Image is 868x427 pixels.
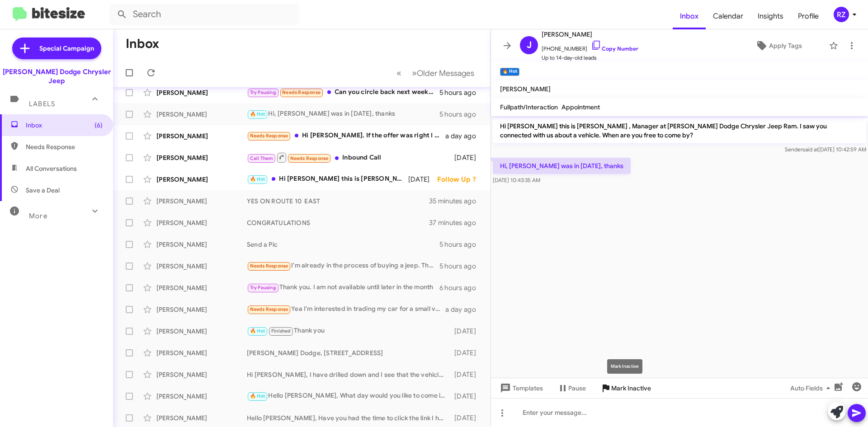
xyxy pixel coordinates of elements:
div: [PERSON_NAME] [156,262,247,271]
div: [PERSON_NAME] [156,88,247,97]
div: 37 minutes ago [429,218,483,227]
div: [PERSON_NAME] [156,305,247,314]
div: [PERSON_NAME] [156,110,247,119]
button: Pause [550,380,593,396]
span: Needs Response [250,263,288,269]
div: Hello [PERSON_NAME], What day would you like to come in? LEt Me know [PERSON_NAME] [PHONE_NUMBER] [247,391,450,401]
div: Follow Up ? [437,175,483,184]
span: Try Pausing [250,89,276,95]
span: Up to 14-day-old leads [542,53,638,62]
div: [DATE] [408,175,437,184]
div: Can you circle back next week. No time this week. [247,87,439,98]
span: 🔥 Hot [250,176,265,182]
div: Hi, [PERSON_NAME] was in [DATE], thanks [247,109,439,119]
div: Send a Pic [247,240,439,249]
span: 🔥 Hot [250,328,265,334]
span: Auto Fields [790,380,834,396]
span: Fullpath/Interaction [500,103,558,111]
p: Hi [PERSON_NAME] this is [PERSON_NAME] , Manager at [PERSON_NAME] Dodge Chrysler Jeep Ram. I saw ... [493,118,866,143]
a: Special Campaign [12,38,101,59]
div: Inbound Call [247,152,450,163]
span: Needs Response [282,89,321,95]
span: « [396,67,401,79]
a: Insights [750,3,791,29]
span: Needs Response [250,306,288,312]
div: [PERSON_NAME] [156,218,247,227]
a: Calendar [706,3,750,29]
span: Needs Response [290,155,329,161]
div: [PERSON_NAME] [156,153,247,162]
span: Finished [271,328,291,334]
button: Apply Tags [732,38,825,54]
div: [PERSON_NAME] [156,413,247,422]
span: Apply Tags [769,38,802,54]
div: Hello [PERSON_NAME], Have you had the time to click the link I have provided? Let me know [PERSON... [247,413,450,422]
span: All Conversations [26,164,77,173]
span: Mark Inactive [611,380,651,396]
span: Pause [568,380,586,396]
button: Mark Inactive [593,380,658,396]
div: [PERSON_NAME] [156,197,247,206]
h1: Inbox [126,37,159,51]
div: [DATE] [450,413,483,422]
button: RZ [826,7,858,22]
a: Inbox [673,3,706,29]
div: 5 hours ago [439,110,483,119]
div: Yea I'm interested in trading my car for a small vehicle like a compass [247,304,445,314]
span: Older Messages [417,68,474,78]
div: [PERSON_NAME] [156,283,247,292]
nav: Page navigation example [392,64,480,82]
div: [DATE] [450,370,483,379]
span: [PHONE_NUMBER] [542,40,638,53]
a: Copy Number [591,45,638,52]
div: Thank you [247,326,450,336]
button: Templates [491,380,550,396]
div: Hi [PERSON_NAME], I have drilled down and I see that the vehicle is priced right to sell. Sometim... [247,370,450,379]
div: [DATE] [450,392,483,401]
span: Labels [29,100,55,108]
span: Needs Response [250,133,288,139]
span: Call Them [250,155,274,161]
span: Try Pausing [250,285,276,291]
button: Next [406,64,480,82]
div: I'm already in the process of buying a jeep. Thank you anyway! [247,261,439,271]
span: » [412,67,417,79]
span: [DATE] 10:43:35 AM [493,177,540,183]
div: [PERSON_NAME] [156,240,247,249]
span: Templates [498,380,543,396]
div: [PERSON_NAME] Dodge, [STREET_ADDRESS] [247,348,450,357]
div: [PERSON_NAME] [156,131,247,141]
div: CONGRATULATIONS [247,218,429,227]
div: 35 minutes ago [429,197,483,206]
a: Profile [791,3,826,29]
button: Previous [391,64,407,82]
div: [PERSON_NAME] [156,327,247,336]
button: Auto Fields [783,380,841,396]
span: said at [802,146,818,153]
span: Appointment [561,103,600,111]
span: Needs Response [26,142,103,151]
div: [DATE] [450,153,483,162]
span: [PERSON_NAME] [500,85,551,93]
div: YES ON ROUTE 10 EAST [247,197,429,206]
div: 5 hours ago [439,262,483,271]
div: 5 hours ago [439,88,483,97]
span: Special Campaign [39,44,94,53]
span: J [527,38,532,52]
div: Thank you. I am not available until later in the month [247,282,439,293]
span: Save a Deal [26,186,60,195]
div: RZ [834,7,849,22]
span: More [29,212,47,220]
span: (6) [94,121,103,130]
div: [DATE] [450,348,483,357]
span: Sender [DATE] 10:42:59 AM [785,146,866,153]
span: Inbox [26,121,103,130]
div: a day ago [445,305,483,314]
div: [PERSON_NAME] [156,175,247,184]
div: Hi [PERSON_NAME]. If the offer was right I would consider yes, but it would have to be paired wit... [247,131,445,141]
div: Mark Inactive [607,359,642,374]
span: 🔥 Hot [250,111,265,117]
